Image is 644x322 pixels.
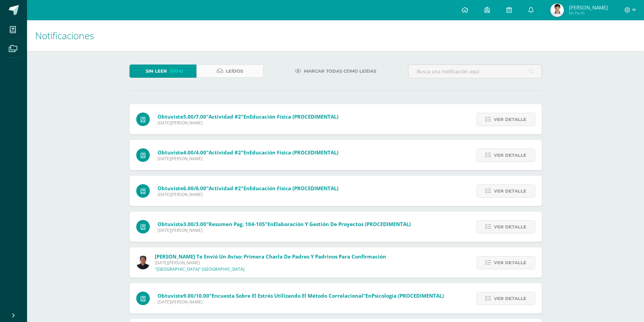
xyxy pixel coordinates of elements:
[408,65,542,78] input: Busca una notificación aquí
[158,299,444,305] span: [DATE][PERSON_NAME]
[158,185,338,192] span: Obtuviste en
[158,221,411,227] span: Obtuviste en
[494,221,526,233] span: Ver detalle
[155,267,244,272] p: "[GEOGRAPHIC_DATA]" [GEOGRAPHIC_DATA]
[550,3,564,17] img: ef0311257d527dbb97fe8ef4507fd507.png
[206,185,243,192] span: "Actividad #2"
[372,292,444,299] span: Psicología (PROCEDIMENTAL)
[170,65,183,77] span: (1924)
[494,185,526,197] span: Ver detalle
[183,149,206,156] span: 4.00/4.00
[494,149,526,162] span: Ver detalle
[494,256,526,269] span: Ver detalle
[494,113,526,126] span: Ver detalle
[35,29,94,42] span: Notificaciones
[183,221,206,227] span: 3.00/3.00
[158,227,411,233] span: [DATE][PERSON_NAME]
[158,120,338,126] span: [DATE][PERSON_NAME]
[158,292,444,299] span: Obtuviste en
[196,65,263,78] a: Leídos
[286,65,385,78] a: Marcar todas como leídas
[304,65,376,77] span: Marcar todas como leídas
[183,185,206,192] span: 6.00/6.00
[183,113,206,120] span: 5.00/7.00
[129,65,196,78] a: Sin leer(1924)
[494,292,526,305] span: Ver detalle
[158,156,338,162] span: [DATE][PERSON_NAME]
[569,4,608,11] span: [PERSON_NAME]
[569,10,608,16] span: Mi Perfil
[158,149,338,156] span: Obtuviste en
[155,253,386,260] span: [PERSON_NAME] te envió un aviso: Primera Charla de Padres y Padrinos para Confirmación
[209,292,365,299] span: "Encuesta sobre el Estrés utilizando el método correlacional"
[249,149,338,156] span: Educación Física (PROCEDIMENTAL)
[249,185,338,192] span: Educación Física (PROCEDIMENTAL)
[146,65,167,77] span: Sin leer
[155,260,386,266] span: [DATE][PERSON_NAME]
[158,113,338,120] span: Obtuviste en
[273,221,411,227] span: Elaboración y Gestión de Proyectos (PROCEDIMENTAL)
[206,221,267,227] span: "Resumen pag. 104-105"
[226,65,243,77] span: Leídos
[206,113,243,120] span: "Actividad #2"
[206,149,243,156] span: "Actividad #2"
[158,192,338,197] span: [DATE][PERSON_NAME]
[136,256,150,269] img: eff8bfa388aef6dbf44d967f8e9a2edc.png
[249,113,338,120] span: Educación Física (PROCEDIMENTAL)
[183,292,209,299] span: 9.00/10.00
